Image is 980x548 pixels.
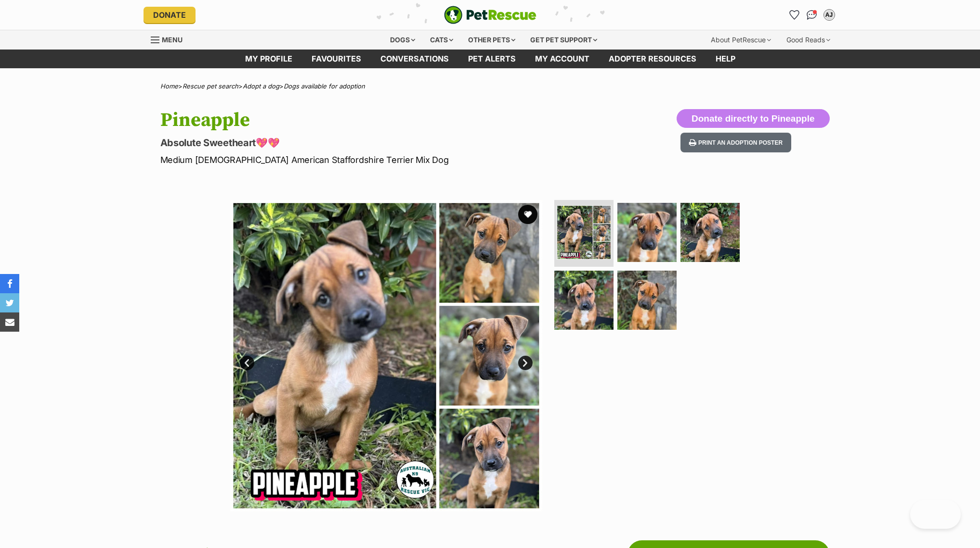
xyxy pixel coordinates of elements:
[243,82,279,90] a: Adopt a dog
[525,50,599,68] a: My account
[824,10,834,20] div: AJ
[230,200,542,511] img: Photo of Pineapple
[910,500,961,529] iframe: Help Scout Beacon - Open
[160,153,568,166] p: Medium [DEMOGRAPHIC_DATA] American Staffordshire Terrier Mix Dog
[444,6,536,24] a: PetRescue
[787,7,802,23] a: Favourites
[458,50,525,68] a: Pet alerts
[523,30,604,50] div: Get pet support
[787,7,837,23] ul: Account quick links
[160,136,568,149] p: Absolute Sweetheart💖💖
[599,50,706,68] a: Adopter resources
[780,30,837,50] div: Good Reads
[235,50,302,68] a: My profile
[240,356,254,370] a: Prev
[183,82,238,90] a: Rescue pet search
[302,50,371,68] a: Favourites
[444,6,536,24] img: logo-e224e6f780fb5917bec1dbf3a21bbac754714ae5b6737aabdf751b685950b380.svg
[144,7,196,23] a: Donate
[383,30,422,50] div: Dogs
[136,83,844,90] div: > > >
[807,10,817,20] img: chat-41dd97257d64d25036548639549fe6c8038ab92f7586957e7f3b1b290dea8141.svg
[554,271,614,330] img: Photo of Pineapple
[704,30,778,50] div: About PetRescue
[706,50,745,68] a: Help
[677,109,830,128] button: Donate directly to Pineapple
[371,50,458,68] a: conversations
[284,82,365,90] a: Dogs available for adoption
[518,356,533,370] a: Next
[822,7,837,23] button: My account
[151,30,189,48] a: Menu
[804,7,820,23] a: Conversations
[680,133,791,152] button: Print an adoption poster
[617,203,677,262] img: Photo of Pineapple
[557,205,611,260] img: Photo of Pineapple
[680,203,740,262] img: Photo of Pineapple
[461,30,522,50] div: Other pets
[518,205,537,224] button: favourite
[423,30,460,50] div: Cats
[617,271,677,330] img: Photo of Pineapple
[162,36,183,44] span: Menu
[160,82,178,90] a: Home
[160,109,568,131] h1: Pineapple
